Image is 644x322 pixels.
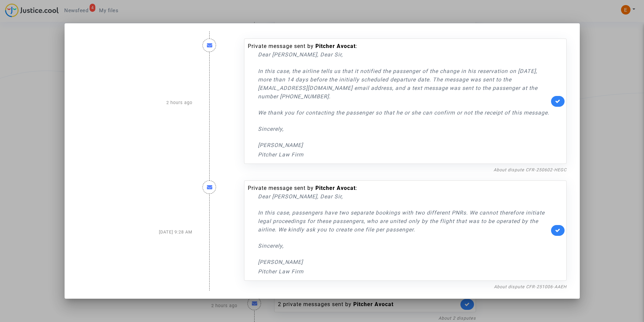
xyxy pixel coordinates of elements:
[258,242,549,250] p: Sincerely,
[258,208,549,234] p: In this case, passengers have two separate bookings with two different PNRs. We cannot therefore ...
[494,284,567,289] a: About dispute CFR-251006-AAEH
[258,150,549,159] p: Pitcher Law Firm
[494,167,567,172] a: About dispute CFR-250602-HEGC
[248,184,549,276] div: Private message sent by :
[258,125,549,133] p: Sincerely,
[258,267,549,276] p: Pitcher Law Firm
[73,32,197,173] div: 2 hours ago
[258,141,549,149] p: [PERSON_NAME]
[315,43,356,49] b: Pitcher Avocat
[258,192,549,201] p: Dear [PERSON_NAME], Dear Sir,
[258,50,549,59] p: Dear [PERSON_NAME], Dear Sir,
[73,174,197,291] div: [DATE] 9:28 AM
[315,185,356,191] b: Pitcher Avocat
[248,42,549,159] div: Private message sent by :
[258,67,549,101] p: In this case, the airline tells us that it notified the passenger of the change in his reservatio...
[258,258,549,266] p: [PERSON_NAME]
[258,108,549,117] p: We thank you for contacting the passenger so that he or she can confirm or not the receipt of thi...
